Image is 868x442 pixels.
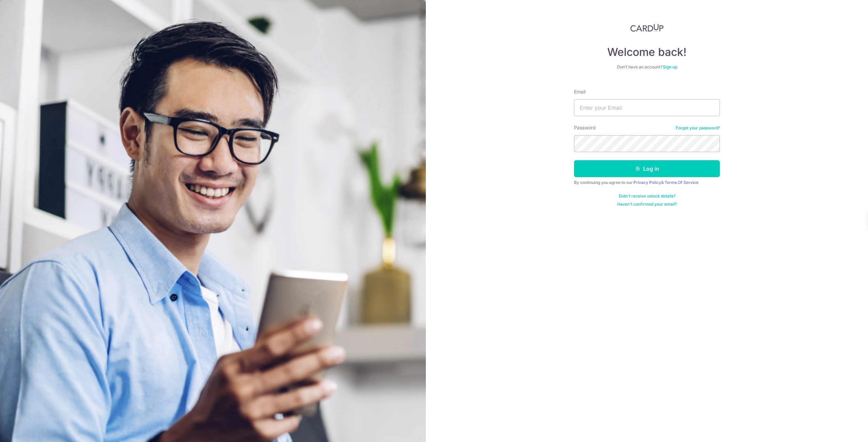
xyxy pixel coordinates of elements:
a: Haven't confirmed your email? [617,202,677,207]
div: Don’t have an account? [574,64,720,70]
a: Sign up [663,64,677,69]
label: Email [574,88,586,95]
img: CardUp Logo [630,24,664,32]
label: Password [574,124,596,131]
h4: Welcome back! [574,45,720,59]
input: Enter your Email [574,99,720,116]
div: By continuing you agree to our & [574,180,720,185]
a: Forgot your password? [676,125,720,131]
a: Privacy Policy [633,180,661,185]
a: Didn't receive unlock details? [619,193,675,199]
button: Log in [574,160,720,177]
a: Terms Of Service [665,180,698,185]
